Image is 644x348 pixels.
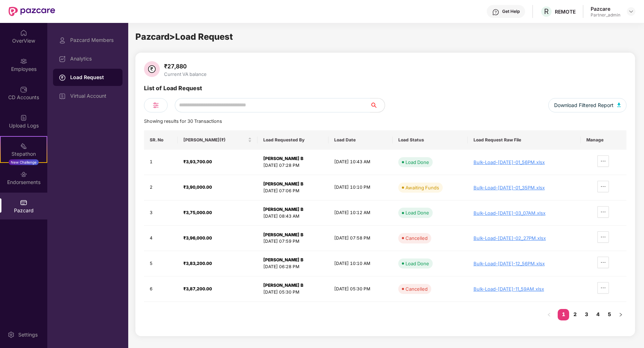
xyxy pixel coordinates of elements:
div: [DATE] 07:28 PM [263,162,323,169]
div: Load Request [70,74,117,81]
td: 3 [144,200,178,226]
img: svg+xml;base64,PHN2ZyB4bWxucz0iaHR0cDovL3d3dy53My5vcmcvMjAwMC9zdmciIHdpZHRoPSIyMSIgaGVpZ2h0PSIyMC... [20,142,27,150]
img: svg+xml;base64,PHN2ZyBpZD0iRGFzaGJvYXJkIiB4bWxucz0iaHR0cDovL3d3dy53My5vcmcvMjAwMC9zdmciIHdpZHRoPS... [59,55,66,63]
div: Stepathon [1,150,47,158]
td: 5 [144,251,178,276]
div: [DATE] 08:43 AM [263,213,323,220]
div: List of Load Request [144,84,202,98]
span: search [370,102,385,108]
span: Showing results for 30 Transactions [144,119,222,124]
th: SR. No [144,130,178,150]
div: [DATE] 07:59 PM [263,238,323,245]
img: svg+xml;base64,PHN2ZyBpZD0iU2V0dGluZy0yMHgyMCIgeG1sbnM9Imh0dHA6Ly93d3cudzMub3JnLzIwMDAvc3ZnIiB3aW... [8,331,15,338]
div: [DATE] 05:30 PM [263,289,323,296]
strong: [PERSON_NAME] B [263,232,303,237]
strong: ₹3,90,000.00 [183,184,212,190]
img: New Pazcare Logo [9,7,55,16]
img: svg+xml;base64,PHN2ZyBpZD0iVXBsb2FkX0xvZ3MiIGRhdGEtbmFtZT0iVXBsb2FkIExvZ3MiIHhtbG5zPSJodHRwOi8vd3... [20,114,27,121]
th: Load Date [328,130,393,150]
div: Bulk-Load-[DATE]-12_56PM.xlsx [474,261,575,266]
div: New Challenge [9,159,39,165]
th: Load Status [393,130,468,150]
a: 2 [569,309,581,320]
td: 4 [144,226,178,251]
img: svg+xml;base64,PHN2ZyB4bWxucz0iaHR0cDovL3d3dy53My5vcmcvMjAwMC9zdmciIHdpZHRoPSIzNiIgaGVpZ2h0PSIzNi... [144,61,160,77]
li: 5 [604,309,615,320]
span: ellipsis [598,234,609,240]
li: 2 [569,309,581,320]
button: Download Filtered Report [548,98,626,112]
div: Settings [16,331,40,338]
strong: [PERSON_NAME] B [263,282,303,288]
img: svg+xml;base64,PHN2ZyBpZD0iQ0RfQWNjb3VudHMiIGRhdGEtbmFtZT0iQ0QgQWNjb3VudHMiIHhtbG5zPSJodHRwOi8vd3... [20,86,27,93]
td: [DATE] 10:10 PM [328,175,393,200]
div: ₹27,880 [163,63,208,70]
td: 2 [144,175,178,200]
li: 3 [581,309,592,320]
strong: [PERSON_NAME] B [263,257,303,262]
strong: [PERSON_NAME] B [263,156,303,161]
strong: ₹3,75,000.00 [183,210,212,215]
div: Pazcare [591,5,620,12]
span: ellipsis [598,260,609,265]
span: right [619,313,623,317]
img: svg+xml;base64,PHN2ZyBpZD0iRW1wbG95ZWVzIiB4bWxucz0iaHR0cDovL3d3dy53My5vcmcvMjAwMC9zdmciIHdpZHRoPS... [20,58,27,65]
div: Virtual Account [70,93,117,99]
button: ellipsis [597,231,609,243]
div: Partner_admin [591,12,620,18]
img: svg+xml;base64,PHN2ZyBpZD0iSGVscC0zMngzMiIgeG1sbnM9Imh0dHA6Ly93d3cudzMub3JnLzIwMDAvc3ZnIiB3aWR0aD... [492,9,499,16]
th: Load Amount(₹) [178,130,257,150]
div: Current VA balance [163,71,208,77]
td: [DATE] 05:30 PM [328,276,393,302]
a: 5 [604,309,615,320]
div: Load Done [405,159,429,166]
li: Next Page [615,309,626,320]
img: svg+xml;base64,PHN2ZyBpZD0iRHJvcGRvd24tMzJ4MzIiIHhtbG5zPSJodHRwOi8vd3d3LnczLm9yZy8yMDAwL3N2ZyIgd2... [628,9,634,14]
div: Bulk-Load-[DATE]-11_59AM.xlsx [474,286,575,292]
button: right [615,309,626,320]
button: ellipsis [597,155,609,167]
th: Load Requested By [258,130,328,150]
a: 1 [558,309,569,320]
li: 1 [558,309,569,320]
img: svg+xml;base64,PHN2ZyBpZD0iVmlydHVhbF9BY2NvdW50IiBkYXRhLW5hbWU9IlZpcnR1YWwgQWNjb3VudCIgeG1sbnM9Im... [59,93,66,100]
button: ellipsis [597,206,609,218]
div: Bulk-Load-[DATE]-01_35PM.xlsx [474,185,575,190]
td: [DATE] 10:12 AM [328,200,393,226]
img: svg+xml;base64,PHN2ZyB4bWxucz0iaHR0cDovL3d3dy53My5vcmcvMjAwMC9zdmciIHhtbG5zOnhsaW5rPSJodHRwOi8vd3... [617,103,621,107]
strong: [PERSON_NAME] B [263,207,303,212]
strong: ₹3,83,200.00 [183,261,212,266]
div: Bulk-Load-[DATE]-01_56PM.xlsx [474,159,575,165]
strong: [PERSON_NAME] B [263,181,303,187]
div: Pazcard Members [70,37,117,43]
button: ellipsis [597,181,609,192]
strong: ₹3,87,200.00 [183,286,212,291]
span: ellipsis [598,158,609,164]
span: Download Filtered Report [554,101,614,109]
div: Cancelled [405,285,428,293]
li: 4 [592,309,604,320]
div: REMOTE [555,8,576,15]
div: Get Help [502,9,520,14]
span: ellipsis [598,184,609,189]
strong: ₹3,93,700.00 [183,159,212,164]
td: [DATE] 10:43 AM [328,150,393,175]
div: Load Done [405,209,429,216]
td: 1 [144,150,178,175]
a: 4 [592,309,604,320]
div: Bulk-Load-[DATE]-03_07AM.xlsx [474,210,575,216]
button: ellipsis [597,282,609,294]
th: Load Request Raw File [468,130,581,150]
li: Previous Page [543,309,555,320]
span: [PERSON_NAME](₹) [183,137,246,143]
a: 3 [581,309,592,320]
td: 6 [144,276,178,302]
img: svg+xml;base64,PHN2ZyBpZD0iUHJvZmlsZSIgeG1sbnM9Imh0dHA6Ly93d3cudzMub3JnLzIwMDAvc3ZnIiB3aWR0aD0iMj... [59,37,66,44]
span: R [544,7,549,16]
img: svg+xml;base64,PHN2ZyBpZD0iRW5kb3JzZW1lbnRzIiB4bWxucz0iaHR0cDovL3d3dy53My5vcmcvMjAwMC9zdmciIHdpZH... [20,171,27,178]
div: Cancelled [405,235,428,242]
td: [DATE] 10:10 AM [328,251,393,276]
div: Analytics [70,56,117,62]
span: ellipsis [598,285,609,291]
span: left [547,313,551,317]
